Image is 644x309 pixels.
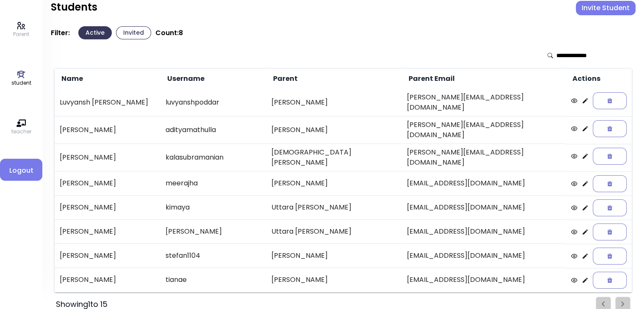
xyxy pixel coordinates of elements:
[7,166,36,176] span: Logout
[55,116,160,144] td: [PERSON_NAME]
[271,74,298,84] span: Parent
[402,89,566,116] td: [PERSON_NAME][EMAIL_ADDRESS][DOMAIN_NAME]
[11,79,31,87] p: student
[11,119,31,135] a: teacher
[402,171,566,196] td: [EMAIL_ADDRESS][DOMAIN_NAME]
[160,244,266,268] td: stefan1104
[402,268,566,292] td: [EMAIL_ADDRESS][DOMAIN_NAME]
[13,30,29,38] p: Parent
[51,1,97,14] h2: Students
[402,196,566,220] td: [EMAIL_ADDRESS][DOMAIN_NAME]
[576,1,636,15] button: Invite Student
[13,21,29,38] a: Parent
[160,171,266,196] td: meerajha
[55,268,160,292] td: [PERSON_NAME]
[402,144,566,171] td: [PERSON_NAME][EMAIL_ADDRESS][DOMAIN_NAME]
[55,196,160,220] td: [PERSON_NAME]
[160,196,266,220] td: kimaya
[55,89,160,116] td: Luvyansh [PERSON_NAME]
[160,116,266,144] td: adityamathulla
[402,116,566,144] td: [PERSON_NAME][EMAIL_ADDRESS][DOMAIN_NAME]
[402,244,566,268] td: [EMAIL_ADDRESS][DOMAIN_NAME]
[55,144,160,171] td: [PERSON_NAME]
[55,220,160,244] td: [PERSON_NAME]
[266,116,402,144] td: [PERSON_NAME]
[402,220,566,244] td: [EMAIL_ADDRESS][DOMAIN_NAME]
[266,144,402,171] td: [DEMOGRAPHIC_DATA][PERSON_NAME]
[160,268,266,292] td: tianae
[266,196,402,220] td: Uttara [PERSON_NAME]
[116,26,151,39] button: Invited
[11,128,31,135] p: teacher
[266,244,402,268] td: [PERSON_NAME]
[11,70,31,87] a: student
[266,268,402,292] td: [PERSON_NAME]
[55,171,160,196] td: [PERSON_NAME]
[266,171,402,196] td: [PERSON_NAME]
[266,220,402,244] td: Uttara [PERSON_NAME]
[407,74,455,84] span: Parent Email
[51,29,70,37] p: Filter:
[55,244,160,268] td: [PERSON_NAME]
[160,89,266,116] td: luvyanshpoddar
[60,74,83,84] span: Name
[160,220,266,244] td: [PERSON_NAME]
[266,89,402,116] td: [PERSON_NAME]
[166,74,205,84] span: Username
[160,144,266,171] td: kalasubramanian
[155,29,183,37] p: Count: 8
[571,74,600,84] span: Actions
[78,26,112,39] button: Active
